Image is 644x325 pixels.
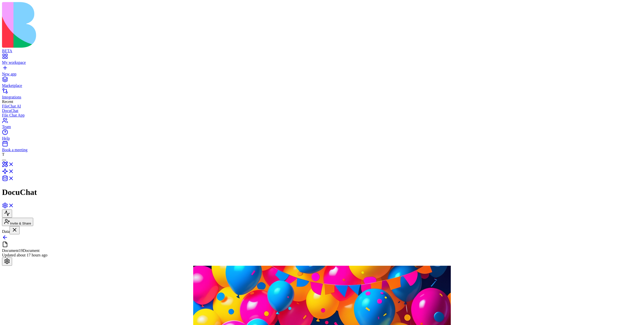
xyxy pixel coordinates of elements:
[2,2,204,48] img: logo
[2,125,642,129] div: Team
[2,229,10,234] span: Data
[2,90,642,99] a: Integrations
[2,49,642,53] div: BETA
[2,83,642,88] div: Marketplace
[2,188,642,197] h1: DocuChat
[2,79,642,88] a: Marketplace
[2,218,33,226] button: Invite & Share
[2,113,642,118] a: File Chat App
[2,44,642,53] a: BETA
[2,148,642,152] div: Book a meeting
[2,60,642,65] div: My workspace
[2,152,5,156] span: T
[2,109,642,113] a: DocuChat
[2,136,642,141] div: Help
[2,248,23,253] span: Document19
[2,72,642,76] div: New app
[2,95,642,99] div: Integrations
[2,99,13,104] span: Recent
[2,67,642,76] a: New app
[2,132,642,141] a: Help
[2,143,642,152] a: Book a meeting
[2,248,47,257] span: Document Updated about 17 hours ago
[2,56,642,65] a: My workspace
[2,120,642,129] a: Team
[2,104,642,109] a: FileChat AI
